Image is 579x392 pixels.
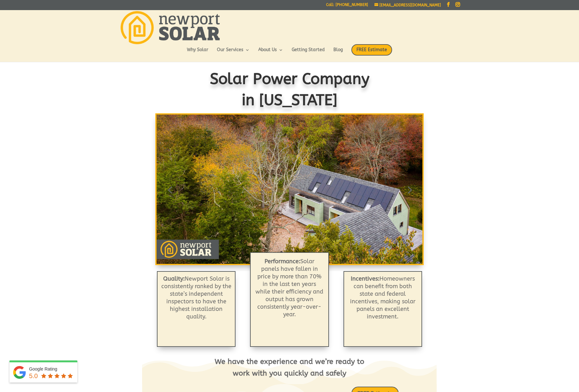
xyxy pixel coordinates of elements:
a: Why Solar [187,48,208,58]
a: FREE Estimate [351,44,392,62]
a: 4 [296,251,299,253]
p: Homeowners can benefit from both state and federal incentives, making solar panels an excellent i... [347,275,418,320]
a: [EMAIL_ADDRESS][DOMAIN_NAME] [374,3,441,7]
span: FREE Estimate [351,44,392,56]
span: Newport Solar is consistently ranked by the state’s independent inspectors to have the highest in... [161,275,231,320]
a: Getting Started [292,48,325,58]
img: Newport Solar | Solar Energy Optimized. [121,11,220,44]
span: We have the experience and we’re ready to work with you quickly and safely [215,357,364,377]
a: About Us [258,48,283,58]
a: 3 [291,251,293,253]
p: Solar panels have fallen in price by more than 70% in the last ten years while their efficiency a... [255,258,323,318]
strong: Quality: [163,275,185,282]
a: Blog [333,48,343,58]
div: Google Rating [29,366,74,372]
b: Performance: [265,258,300,265]
span: Solar Power Company in [US_STATE] [210,70,369,109]
img: Solar Modules: Roof Mounted [157,115,422,264]
a: 2 [286,251,288,253]
span: 5.0 [29,372,38,379]
a: Call: [PHONE_NUMBER] [326,3,368,9]
a: Our Services [217,48,250,58]
a: 1 [280,251,283,253]
strong: Incentives: [351,275,379,282]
